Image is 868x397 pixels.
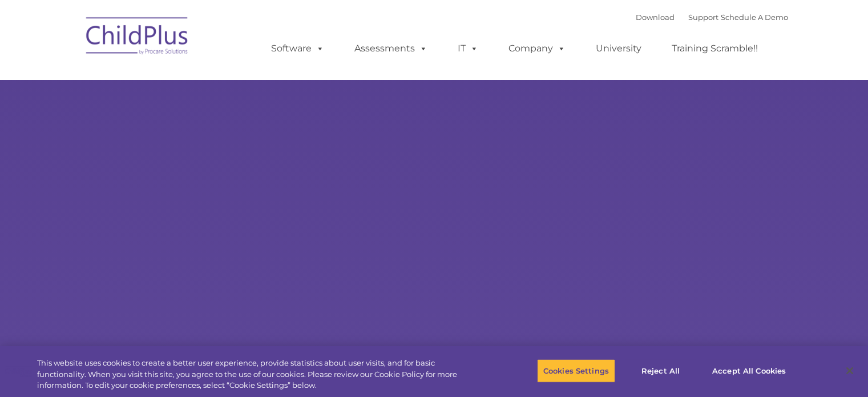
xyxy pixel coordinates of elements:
[721,13,788,22] a: Schedule A Demo
[660,37,769,60] a: Training Scramble!!
[537,359,615,383] button: Cookies Settings
[497,37,577,60] a: Company
[625,359,696,383] button: Reject All
[446,37,490,60] a: IT
[706,359,792,383] button: Accept All Cookies
[343,37,439,60] a: Assessments
[636,13,675,22] a: Download
[584,37,653,60] a: University
[837,358,862,383] button: Close
[80,9,195,66] img: ChildPlus by Procare Solutions
[37,358,478,391] div: This website uses cookies to create a better user experience, provide statistics about user visit...
[688,13,718,22] a: Support
[260,37,336,60] a: Software
[636,13,788,22] font: |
